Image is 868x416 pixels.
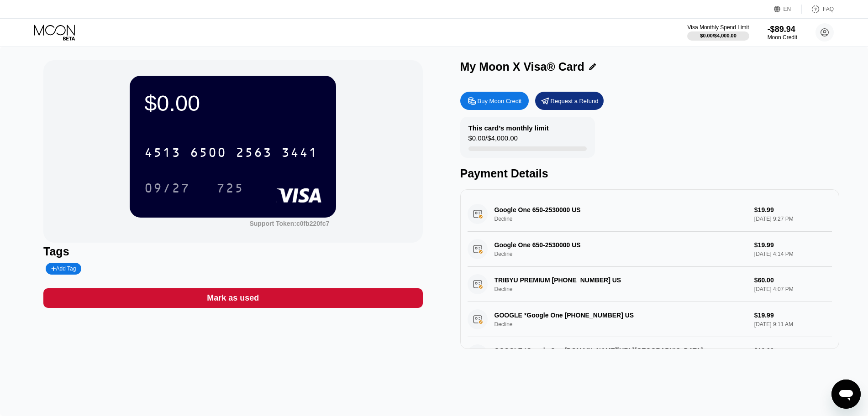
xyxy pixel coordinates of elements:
[144,146,181,161] div: 4513
[460,92,529,110] div: Buy Moon Credit
[468,134,518,146] div: $0.00 / $4,000.00
[51,265,76,272] div: Add Tag
[210,177,251,199] div: 725
[43,288,422,308] div: Mark as used
[823,6,834,12] div: FAQ
[216,182,244,197] div: 725
[139,141,323,164] div: 4513650025633441
[784,6,791,12] div: EN
[207,293,259,303] div: Mark as used
[768,25,797,34] div: -$89.94
[46,263,81,275] div: Add Tag
[249,220,329,227] div: Support Token: c0fb220fc7
[249,220,329,227] div: Support Token:c0fb220fc7
[551,97,599,105] div: Request a Refund
[43,245,422,258] div: Tags
[774,5,802,14] div: EN
[137,177,197,199] div: 09/27
[768,25,797,41] div: -$89.94Moon Credit
[535,92,604,110] div: Request a Refund
[687,24,749,31] div: Visa Monthly Spend Limit
[144,182,190,197] div: 09/27
[460,60,584,73] div: My Moon X Visa® Card
[802,5,834,14] div: FAQ
[831,380,861,409] iframe: Button to launch messaging window
[236,146,272,161] div: 2563
[190,146,226,161] div: 6500
[468,124,549,132] div: This card’s monthly limit
[144,90,321,116] div: $0.00
[700,33,736,38] div: $0.00 / $4,000.00
[460,167,839,180] div: Payment Details
[768,34,797,41] div: Moon Credit
[478,97,522,105] div: Buy Moon Credit
[687,24,749,41] div: Visa Monthly Spend Limit$0.00/$4,000.00
[281,146,318,161] div: 3441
